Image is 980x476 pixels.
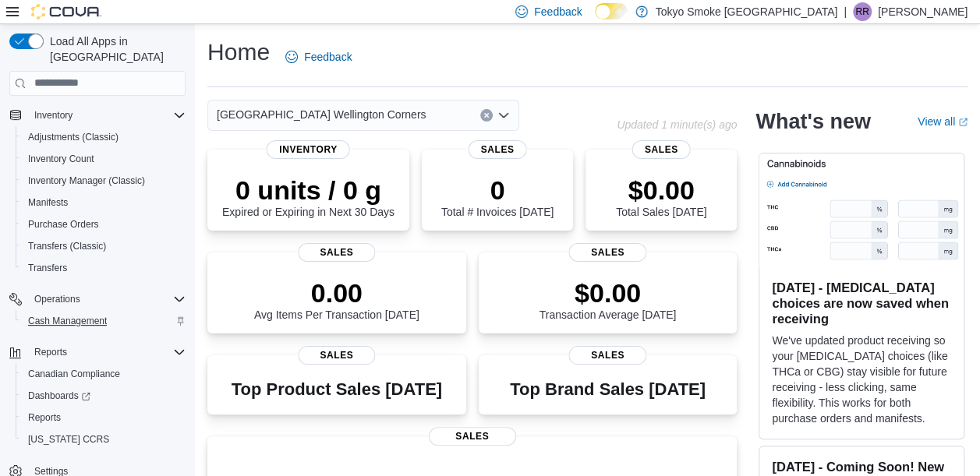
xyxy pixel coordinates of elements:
[304,49,352,65] span: Feedback
[569,346,646,365] span: Sales
[222,175,394,206] p: 0 units / 0 g
[3,341,192,363] button: Reports
[298,346,375,365] span: Sales
[44,33,186,65] span: Load All Apps in [GEOGRAPHIC_DATA]
[22,150,101,168] a: Inventory Count
[656,2,838,21] p: Tokyo Smoke [GEOGRAPHIC_DATA]
[617,118,737,131] p: Updated 1 minute(s) ago
[569,243,646,262] span: Sales
[595,19,596,20] span: Dark Mode
[22,128,125,146] a: Adjustments (Classic)
[22,365,126,383] a: Canadian Compliance
[28,411,61,424] span: Reports
[28,315,107,327] span: Cash Management
[22,386,186,405] span: Dashboards
[844,2,847,21] p: |
[3,104,192,126] button: Inventory
[616,175,706,218] div: Total Sales [DATE]
[16,170,192,192] button: Inventory Manager (Classic)
[22,430,115,449] a: [US_STATE] CCRS
[16,126,192,148] button: Adjustments (Classic)
[497,109,510,122] button: Open list of options
[28,106,79,125] button: Inventory
[755,109,870,134] h2: What's new
[22,237,112,256] a: Transfers (Classic)
[16,213,192,235] button: Purchase Orders
[22,215,186,234] span: Purchase Orders
[22,171,151,190] a: Inventory Manager (Classic)
[34,109,73,122] span: Inventory
[540,277,677,321] div: Transaction Average [DATE]
[28,433,109,446] span: [US_STATE] CCRS
[22,193,74,212] a: Manifests
[28,153,94,165] span: Inventory Count
[34,293,80,305] span: Operations
[22,386,97,405] a: Dashboards
[16,385,192,407] a: Dashboards
[217,105,426,124] span: [GEOGRAPHIC_DATA] Wellington Corners
[267,140,350,159] span: Inventory
[540,277,677,309] p: $0.00
[16,407,192,428] button: Reports
[16,363,192,385] button: Canadian Compliance
[855,2,869,21] span: RR
[16,428,192,450] button: [US_STATE] CCRS
[207,37,270,68] h1: Home
[28,218,99,231] span: Purchase Orders
[28,240,106,252] span: Transfers (Classic)
[279,41,358,72] a: Feedback
[28,368,120,380] span: Canadian Compliance
[22,171,186,190] span: Inventory Manager (Classic)
[31,4,101,19] img: Cova
[595,3,628,19] input: Dark Mode
[429,427,516,446] span: Sales
[254,277,419,321] div: Avg Items Per Transaction [DATE]
[22,193,186,212] span: Manifests
[22,408,67,427] a: Reports
[28,343,186,361] span: Reports
[16,257,192,279] button: Transfers
[28,290,186,309] span: Operations
[510,380,706,399] h3: Top Brand Sales [DATE]
[28,390,90,402] span: Dashboards
[22,259,73,277] a: Transfers
[772,280,951,326] h3: [DATE] - [MEDICAL_DATA] choices are now saved when receiving
[28,290,87,309] button: Operations
[918,115,968,128] a: View allExternal link
[28,175,145,187] span: Inventory Manager (Classic)
[16,310,192,332] button: Cash Management
[22,408,186,427] span: Reports
[22,430,186,449] span: Washington CCRS
[34,346,67,358] span: Reports
[28,343,73,361] button: Reports
[22,259,186,277] span: Transfers
[22,312,186,330] span: Cash Management
[16,148,192,170] button: Inventory Count
[28,196,68,209] span: Manifests
[22,312,113,330] a: Cash Management
[16,192,192,213] button: Manifests
[28,106,186,125] span: Inventory
[22,150,186,168] span: Inventory Count
[22,215,105,234] a: Purchase Orders
[441,175,554,218] div: Total # Invoices [DATE]
[632,140,691,159] span: Sales
[480,109,493,122] button: Clear input
[878,2,968,21] p: [PERSON_NAME]
[616,175,706,206] p: $0.00
[222,175,394,218] div: Expired or Expiring in Next 30 Days
[22,365,186,383] span: Canadian Compliance
[469,140,527,159] span: Sales
[254,277,419,309] p: 0.00
[298,243,375,262] span: Sales
[28,262,67,274] span: Transfers
[16,235,192,257] button: Transfers (Classic)
[3,288,192,310] button: Operations
[958,118,968,127] svg: External link
[534,4,582,19] span: Feedback
[772,333,951,426] p: We've updated product receiving so your [MEDICAL_DATA] choices (like THCa or CBG) stay visible fo...
[22,128,186,146] span: Adjustments (Classic)
[22,237,186,256] span: Transfers (Classic)
[853,2,872,21] div: Ryan Ridsdale
[441,175,554,206] p: 0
